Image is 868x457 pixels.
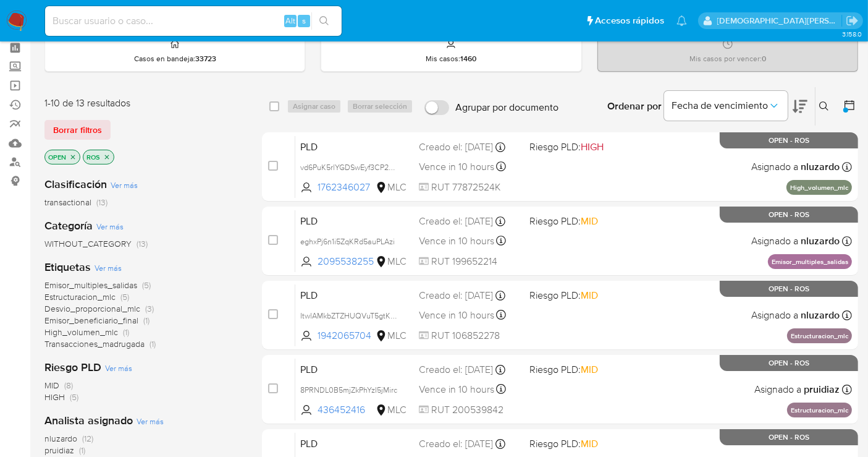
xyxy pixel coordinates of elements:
span: s [302,15,306,27]
p: cristian.porley@mercadolibre.com [717,15,842,27]
span: 3.158.0 [842,29,862,39]
a: Notificaciones [676,15,687,26]
button: search-icon [311,12,337,30]
input: Buscar usuario o caso... [45,13,342,29]
span: Accesos rápidos [595,14,664,27]
a: Salir [846,14,859,27]
span: Alt [285,15,295,27]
